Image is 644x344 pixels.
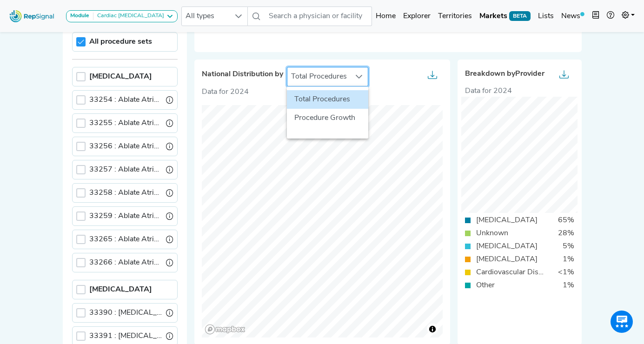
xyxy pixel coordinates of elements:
[202,86,443,98] p: Data for 2024
[471,241,543,252] div: [MEDICAL_DATA]
[399,7,434,26] a: Explorer
[465,70,544,79] span: Breakdown by
[89,307,162,318] label: Valvuloplasty Aortic Valve
[89,141,162,152] label: Ablate Atria W/Bypass Exten
[372,7,399,26] a: Home
[558,7,588,26] a: News
[89,331,162,342] label: Valvuloplasty Aortic Valve
[287,67,351,86] span: Total Procedures
[557,241,580,252] div: 5%
[93,13,164,20] div: Cardiac [MEDICAL_DATA]
[89,187,162,198] label: Ablate Atria X10Sv Add-On
[471,254,543,265] div: [MEDICAL_DATA]
[89,284,152,295] label: Aortic Valve
[422,67,443,86] button: Export as...
[287,90,368,109] li: Total Procedures
[554,67,574,86] button: Export as...
[427,324,438,335] button: Toggle attribution
[70,13,89,19] strong: Module
[202,70,283,79] span: National Distribution by
[552,228,580,239] div: 28%
[471,280,500,291] div: Other
[89,94,162,106] label: Ablate Atria Lmtd
[471,228,514,239] div: Unknown
[465,86,574,97] div: Data for 2024
[202,105,443,337] canvas: Map
[515,70,544,78] span: Provider
[509,11,531,20] span: BETA
[89,234,162,245] label: Ablate Atria Lmtd Endo
[552,267,580,278] div: <1%
[430,324,435,334] span: Toggle attribution
[552,215,580,226] div: 65%
[89,36,152,47] label: All procedure sets
[265,7,372,26] input: Search a physician or facility
[182,7,230,26] span: All types
[557,280,580,291] div: 1%
[476,7,534,26] a: MarketsBETA
[89,257,162,268] label: Ablate Atria X10Sv Endo
[66,10,178,22] button: ModuleCardiac [MEDICAL_DATA]
[205,324,246,335] a: Mapbox logo
[471,267,552,278] div: Cardiovascular Disease (Cardiology)
[534,7,558,26] a: Lists
[89,118,162,129] label: Ablate Atria W/O Bypass Ext
[471,215,543,226] div: [MEDICAL_DATA]
[557,254,580,265] div: 1%
[89,71,152,82] label: Maze Procedure
[287,109,368,127] li: Procedure Growth
[434,7,476,26] a: Territories
[89,164,162,175] label: Ablate Atria Lmtd Add-On
[588,7,603,26] button: Intel Book
[89,211,162,222] label: Ablate Atria W/Bypass Add-On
